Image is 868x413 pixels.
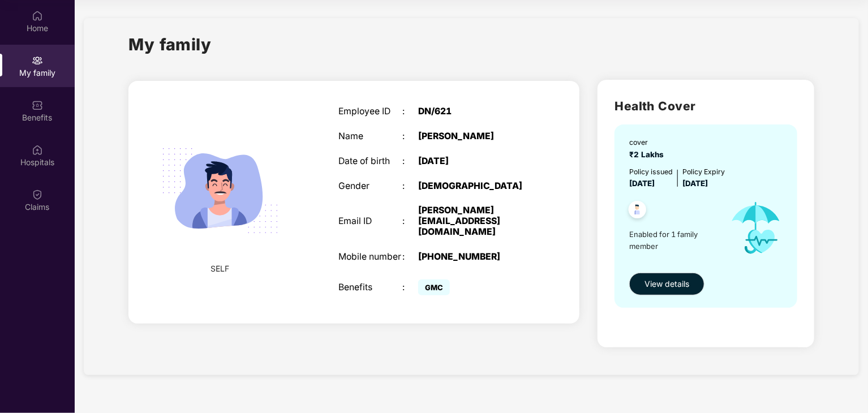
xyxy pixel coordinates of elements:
[624,197,651,225] img: svg+xml;base64,PHN2ZyB4bWxucz0iaHR0cDovL3d3dy53My5vcmcvMjAwMC9zdmciIHdpZHRoPSI0OC45NDMiIGhlaWdodD...
[682,179,708,188] span: [DATE]
[682,166,725,177] div: Policy Expiry
[629,150,668,159] span: ₹2 Lakhs
[32,100,43,111] img: svg+xml;base64,PHN2ZyBpZD0iQmVuZWZpdHMiIHhtbG5zPSJodHRwOi8vd3d3LnczLm9yZy8yMDAwL3N2ZyIgd2lkdGg9Ij...
[402,181,418,192] div: :
[338,216,402,227] div: Email ID
[720,190,792,266] img: icon
[402,131,418,142] div: :
[629,229,720,252] span: Enabled for 1 family member
[418,252,530,263] div: [PHONE_NUMBER]
[418,279,450,295] span: GMC
[418,131,530,142] div: [PERSON_NAME]
[338,106,402,117] div: Employee ID
[338,282,402,293] div: Benefits
[402,282,418,293] div: :
[402,216,418,227] div: :
[211,263,230,275] span: SELF
[32,144,43,156] img: svg+xml;base64,PHN2ZyBpZD0iSG9zcGl0YWxzIiB4bWxucz0iaHR0cDovL3d3dy53My5vcmcvMjAwMC9zdmciIHdpZHRoPS...
[418,205,530,237] div: [PERSON_NAME][EMAIL_ADDRESS][DOMAIN_NAME]
[629,166,673,177] div: Policy issued
[615,97,797,115] h2: Health Cover
[32,10,43,21] img: svg+xml;base64,PHN2ZyBpZD0iSG9tZSIgeG1sbnM9Imh0dHA6Ly93d3cudzMub3JnLzIwMDAvc3ZnIiB3aWR0aD0iMjAiIG...
[418,181,530,192] div: [DEMOGRAPHIC_DATA]
[338,252,402,263] div: Mobile number
[402,156,418,167] div: :
[128,32,212,57] h1: My family
[629,137,668,148] div: cover
[32,189,43,200] img: svg+xml;base64,PHN2ZyBpZD0iQ2xhaW0iIHhtbG5zPSJodHRwOi8vd3d3LnczLm9yZy8yMDAwL3N2ZyIgd2lkdGg9IjIwIi...
[644,278,689,290] span: View details
[402,252,418,263] div: :
[629,179,655,188] span: [DATE]
[629,273,704,295] button: View details
[338,131,402,142] div: Name
[148,119,292,263] img: svg+xml;base64,PHN2ZyB4bWxucz0iaHR0cDovL3d3dy53My5vcmcvMjAwMC9zdmciIHdpZHRoPSIyMjQiIGhlaWdodD0iMT...
[338,156,402,167] div: Date of birth
[338,181,402,192] div: Gender
[402,106,418,117] div: :
[418,106,530,117] div: DN/621
[418,156,530,167] div: [DATE]
[32,55,43,66] img: svg+xml;base64,PHN2ZyB3aWR0aD0iMjAiIGhlaWdodD0iMjAiIHZpZXdCb3g9IjAgMCAyMCAyMCIgZmlsbD0ibm9uZSIgeG...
